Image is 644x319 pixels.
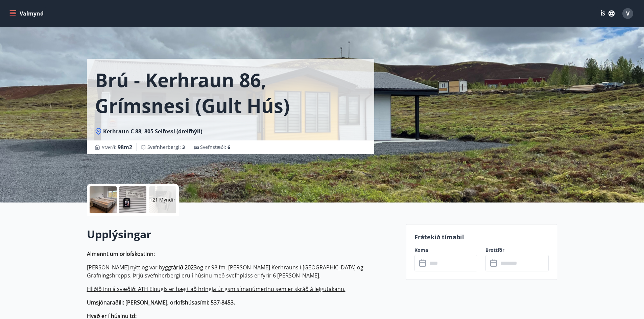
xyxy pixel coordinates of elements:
[147,144,185,151] span: Svefnherbergi :
[87,285,345,293] ins: Hliðið inn á svæðið: ATH Einugis er hægt að hringja úr gsm símanúmerinu sem er skráð á leigutakann.
[228,144,230,150] span: 6
[173,264,197,271] strong: árið 2023
[95,67,366,118] h1: Brú - Kerhraun 86, Grímsnesi (gult hús)
[87,299,235,306] strong: Umsjónaraðili: [PERSON_NAME], orlofshúsasími: 537-8453.
[485,247,549,254] label: Brottför
[414,233,549,241] p: Frátekið tímabil
[200,144,230,151] span: Svefnstæði :
[102,143,132,151] span: Stærð :
[150,196,175,203] p: +21 Myndir
[620,5,636,22] button: V
[87,263,398,280] p: [PERSON_NAME] nýtt og var byggt og er 98 fm. [PERSON_NAME] Kerhrauns í [GEOGRAPHIC_DATA] og Grafn...
[597,7,618,20] button: ÍS
[8,7,46,20] button: menu
[87,250,155,258] strong: Almennt um orlofskostinn:
[103,128,202,135] span: Kerhraun C 88, 805 Selfossi (dreifbýli)
[118,143,132,151] span: 98 m2
[414,247,478,254] label: Koma
[182,144,185,150] span: 3
[87,227,398,242] h2: Upplýsingar
[626,10,629,17] span: V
